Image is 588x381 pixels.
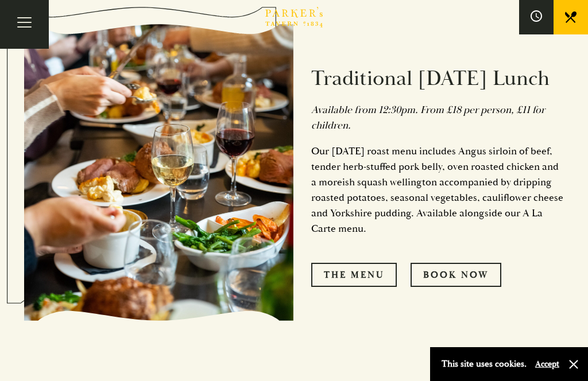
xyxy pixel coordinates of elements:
a: Book Now [411,263,501,287]
p: This site uses cookies. [442,356,527,372]
a: The Menu [311,263,397,287]
h3: Traditional [DATE] Lunch [311,66,564,92]
button: Close and accept [568,359,579,370]
button: Accept [535,359,559,370]
p: Our [DATE] roast menu includes Angus sirloin of beef, tender herb-stuffed pork belly, oven roaste... [311,143,564,236]
em: Available from 12:30pm. From £18 per person [311,103,511,116]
